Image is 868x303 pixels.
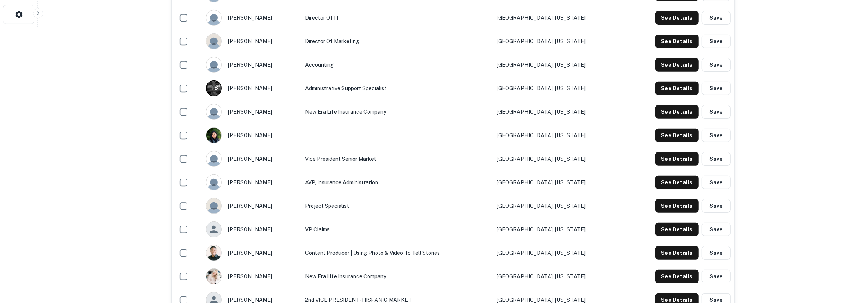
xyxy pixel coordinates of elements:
img: 9c8pery4andzj6ohjkjp54ma2 [206,10,221,25]
td: VP Claims [301,218,493,241]
button: Save [702,82,731,95]
td: [GEOGRAPHIC_DATA], [US_STATE] [493,77,623,100]
button: Save [702,223,731,236]
td: [GEOGRAPHIC_DATA], [US_STATE] [493,194,623,218]
div: [PERSON_NAME] [206,268,298,284]
td: Administrative Support Specialist [301,77,493,100]
button: See Details [655,176,699,189]
td: [GEOGRAPHIC_DATA], [US_STATE] [493,218,623,241]
td: [GEOGRAPHIC_DATA], [US_STATE] [493,124,623,147]
img: 1641593791760 [206,269,221,284]
td: [GEOGRAPHIC_DATA], [US_STATE] [493,241,623,265]
div: [PERSON_NAME] [206,80,298,96]
div: [PERSON_NAME] [206,221,298,237]
button: See Details [655,105,699,119]
td: Accounting [301,53,493,77]
td: AVP, Insurance Administration [301,171,493,194]
td: Director of IT [301,6,493,30]
button: Save [702,246,731,260]
button: Save [702,105,731,119]
button: Save [702,176,731,189]
button: See Details [655,82,699,95]
div: [PERSON_NAME] [206,127,298,143]
img: 244xhbkr7g40x6bsu4gi6q4ry [206,198,221,214]
td: [GEOGRAPHIC_DATA], [US_STATE] [493,171,623,194]
div: [PERSON_NAME] [206,245,298,261]
iframe: Chat Widget [830,242,868,279]
img: 1c5u578iilxfi4m4dvc4q810q [206,34,221,49]
td: Project Specialist [301,194,493,218]
td: Content Producer | Using Photo & Video to Tell Stories [301,241,493,265]
button: Save [702,11,731,25]
img: 9c8pery4andzj6ohjkjp54ma2 [206,175,221,190]
div: [PERSON_NAME] [206,10,298,26]
img: 1583858202352 [206,245,221,261]
button: See Details [655,11,699,25]
td: New Era Life Insurance Company [301,100,493,124]
div: [PERSON_NAME] [206,57,298,73]
button: Save [702,270,731,283]
img: 1570846361309 [206,128,221,143]
p: T B [210,84,218,92]
button: See Details [655,246,699,260]
td: New Era Life Insurance Company [301,265,493,288]
td: [GEOGRAPHIC_DATA], [US_STATE] [493,265,623,288]
button: See Details [655,129,699,142]
button: Save [702,58,731,72]
div: [PERSON_NAME] [206,33,298,49]
img: 9c8pery4andzj6ohjkjp54ma2 [206,104,221,119]
td: [GEOGRAPHIC_DATA], [US_STATE] [493,53,623,77]
button: See Details [655,35,699,48]
div: [PERSON_NAME] [206,151,298,167]
td: [GEOGRAPHIC_DATA], [US_STATE] [493,6,623,30]
div: [PERSON_NAME] [206,174,298,190]
button: Save [702,35,731,48]
button: See Details [655,152,699,166]
button: See Details [655,58,699,72]
button: Save [702,152,731,166]
div: [PERSON_NAME] [206,198,298,214]
button: See Details [655,270,699,283]
td: [GEOGRAPHIC_DATA], [US_STATE] [493,30,623,53]
button: See Details [655,199,699,213]
td: [GEOGRAPHIC_DATA], [US_STATE] [493,147,623,171]
img: 9c8pery4andzj6ohjkjp54ma2 [206,151,221,166]
td: [GEOGRAPHIC_DATA], [US_STATE] [493,100,623,124]
img: 9c8pery4andzj6ohjkjp54ma2 [206,57,221,72]
button: See Details [655,223,699,236]
button: Save [702,129,731,142]
td: Vice President Senior Market [301,147,493,171]
button: Save [702,199,731,213]
div: [PERSON_NAME] [206,104,298,120]
td: Director of Marketing [301,30,493,53]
